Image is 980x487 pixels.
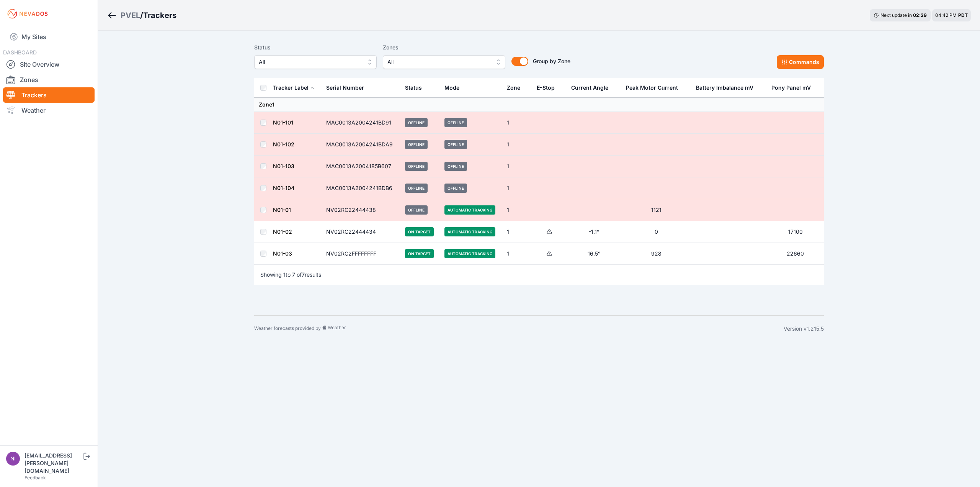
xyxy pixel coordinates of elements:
td: 1121 [621,199,691,221]
td: 1 [502,112,532,134]
span: Offline [405,184,428,193]
td: 22660 [767,243,824,265]
td: 0 [621,221,691,243]
a: N01-103 [273,163,294,169]
span: 7 [302,271,305,278]
span: Offline [444,118,467,127]
button: Mode [444,79,465,97]
div: Status [405,84,422,92]
span: Automatic Tracking [444,205,495,215]
span: Next update in [880,12,912,18]
div: E-Stop [537,84,555,92]
button: Battery Imbalance mV [696,79,759,97]
td: MAC0013A2004241BDB6 [322,177,400,199]
a: N01-03 [273,250,292,257]
td: MAC0013A2004241BD91 [322,112,400,134]
span: DASHBOARD [3,49,37,56]
button: Status [405,79,428,97]
span: Offline [405,118,428,127]
button: Peak Motor Current [626,79,684,97]
button: Tracker Label [273,79,315,97]
div: Serial Number [326,84,364,92]
div: Pony Panel mV [771,84,811,92]
span: Offline [405,140,428,149]
td: 17100 [767,221,824,243]
a: Weather [3,103,95,118]
span: Offline [405,162,428,171]
span: 7 [292,271,295,278]
p: Showing to of results [260,271,321,279]
nav: Breadcrumb [107,5,176,25]
a: N01-102 [273,141,294,148]
div: 02 : 29 [913,12,927,18]
button: Pony Panel mV [771,79,817,97]
button: Serial Number [326,79,370,97]
img: nick.fritz@nevados.solar [6,452,20,466]
span: On Target [405,227,434,236]
a: Site Overview [3,57,95,72]
td: MAC0013A2004185B607 [322,156,400,177]
img: Nevados [6,8,49,20]
div: Version v1.215.5 [784,325,824,333]
div: Mode [444,84,459,92]
a: N01-01 [273,207,291,213]
td: 1 [502,134,532,156]
button: E-Stop [537,79,561,97]
td: 1 [502,243,532,265]
a: N01-02 [273,228,292,235]
span: Group by Zone [533,58,570,64]
span: All [259,57,361,67]
span: On Target [405,249,434,258]
td: 1 [502,221,532,243]
td: 1 [502,156,532,177]
span: Automatic Tracking [444,227,495,236]
span: 1 [283,271,286,278]
button: All [254,55,377,69]
a: Feedback [24,475,46,480]
h3: Trackers [143,10,176,21]
span: Automatic Tracking [444,249,495,258]
td: -1.1° [567,221,621,243]
span: 04:42 PM [935,12,957,18]
a: N01-104 [273,185,294,191]
button: All [383,55,505,69]
td: 1 [502,177,532,199]
div: Weather forecasts provided by [254,325,784,333]
span: Offline [444,162,467,171]
span: All [387,57,490,67]
a: My Sites [3,28,95,46]
div: Peak Motor Current [626,84,678,92]
span: Offline [405,205,428,215]
span: Offline [444,140,467,149]
a: N01-101 [273,119,293,126]
td: Zone 1 [254,98,824,112]
td: MAC0013A2004241BDA9 [322,134,400,156]
div: Battery Imbalance mV [696,84,753,92]
a: Trackers [3,87,95,103]
a: Zones [3,72,95,87]
label: Zones [383,43,505,52]
span: PDT [958,12,968,18]
td: 1 [502,199,532,221]
span: Offline [444,184,467,193]
button: Commands [777,55,824,69]
div: Zone [507,84,520,92]
button: Current Angle [571,79,614,97]
td: NV02RC2FFFFFFFF [322,243,400,265]
span: / [140,10,143,21]
td: NV02RC22444438 [322,199,400,221]
div: Current Angle [571,84,608,92]
div: Tracker Label [273,84,309,92]
td: NV02RC22444434 [322,221,400,243]
a: PVEL [121,10,140,21]
td: 928 [621,243,691,265]
button: Zone [507,79,526,97]
div: [EMAIL_ADDRESS][PERSON_NAME][DOMAIN_NAME] [24,452,82,475]
label: Status [254,43,377,52]
td: 16.5° [567,243,621,265]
